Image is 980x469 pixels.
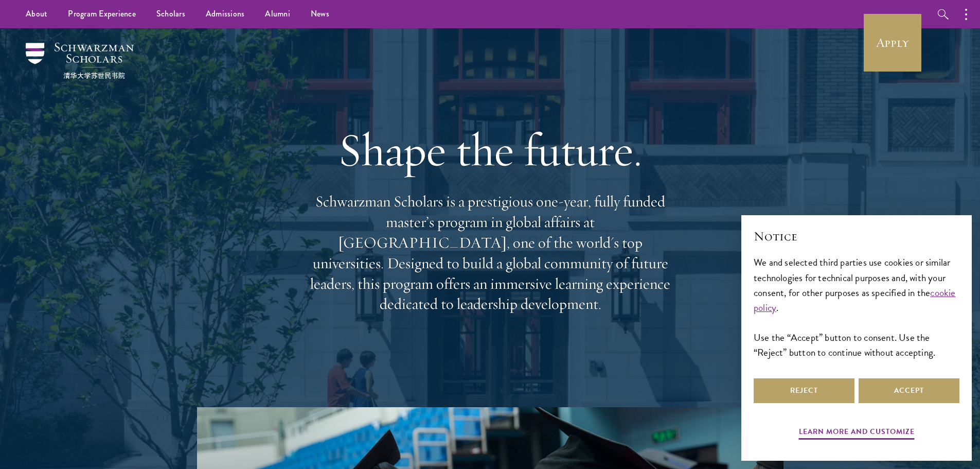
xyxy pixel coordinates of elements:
button: Accept [859,378,959,403]
a: Apply [864,14,921,72]
h1: Shape the future. [305,121,675,179]
div: We and selected third parties use cookies or similar technologies for technical purposes and, wit... [754,255,959,359]
p: Schwarzman Scholars is a prestigious one-year, fully funded master’s program in global affairs at... [305,192,675,315]
h2: Notice [754,228,959,245]
a: cookie policy [754,285,956,315]
button: Reject [754,378,854,403]
button: Learn more and customize [799,425,915,441]
img: Schwarzman Scholars [26,43,134,79]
